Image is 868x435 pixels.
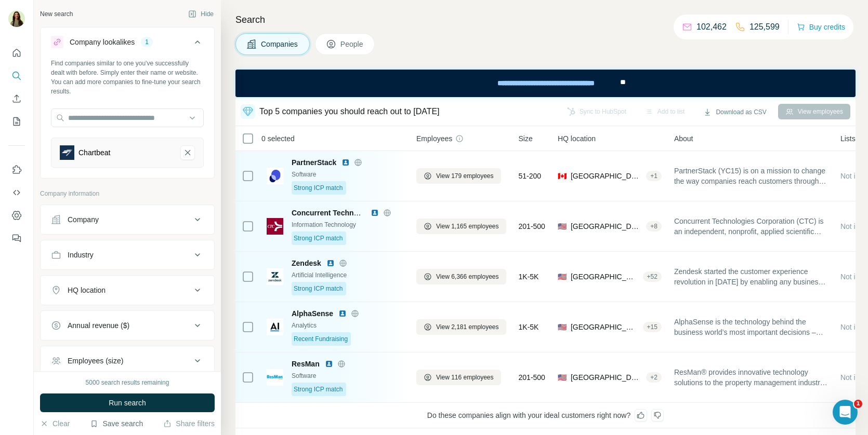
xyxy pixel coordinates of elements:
div: + 2 [646,373,662,382]
img: LinkedIn logo [338,309,347,318]
span: Zendesk started the customer experience revolution in [DATE] by enabling any business around the ... [674,266,828,287]
button: Quick start [8,44,25,62]
span: Strong ICP match [294,234,343,243]
div: Information Technology [292,220,404,229]
span: Strong ICP match [294,183,343,193]
div: + 52 [643,272,662,281]
img: Logo of PartnerStack [267,168,283,184]
button: Save search [90,418,143,429]
div: Industry [68,250,94,260]
span: PartnerStack (YC15) is on a mission to change the way companies reach customers through channel s... [674,166,828,186]
span: Lists [840,133,856,144]
button: Company [41,207,214,232]
span: ResMan [292,359,320,369]
span: People [340,39,364,49]
button: Share filters [163,418,215,429]
span: 0 selected [261,133,295,144]
button: Search [8,66,25,85]
div: Annual revenue ($) [68,320,129,331]
span: AlphaSense is the technology behind the business world’s most important decisions – from [GEOGRAP... [674,317,828,337]
span: Zendesk [292,258,321,268]
button: Hide [181,6,221,22]
span: ResMan® provides innovative technology solutions to the property management industry by making pr... [674,367,828,388]
div: Find companies similar to one you've successfully dealt with before. Simply enter their name or w... [51,59,204,96]
span: 1 [854,400,862,408]
img: Logo of Concurrent Technologies Corporation [267,218,283,235]
button: View 6,366 employees [416,269,506,284]
span: Strong ICP match [294,385,343,394]
button: Chartbeat-remove-button [180,145,195,160]
span: About [674,133,693,144]
div: Top 5 companies you should reach out to [DATE] [259,105,440,118]
div: + 15 [643,322,662,332]
span: Run search [109,398,146,408]
h4: Search [235,12,856,27]
img: LinkedIn logo [371,209,379,217]
div: Analytics [292,321,404,330]
span: 🇺🇸 [558,271,567,282]
button: Feedback [8,229,25,248]
div: 5000 search results remaining [86,378,169,387]
button: View 179 employees [416,168,501,184]
span: Size [519,133,533,144]
div: Company [68,214,99,225]
span: View 1,165 employees [436,222,499,231]
button: Enrich CSV [8,89,25,108]
div: Do these companies align with your ideal customers right now? [235,403,856,428]
span: 🇨🇦 [558,171,567,181]
p: 125,599 [749,21,780,33]
span: View 116 employees [436,373,494,382]
img: Logo of Zendesk [267,268,283,285]
div: Employees (size) [68,356,123,366]
button: Annual revenue ($) [41,313,214,338]
button: Run search [40,393,215,412]
div: Software [292,371,404,380]
div: 1 [141,37,153,47]
img: LinkedIn logo [326,259,335,267]
span: 🇺🇸 [558,221,567,232]
span: 🇺🇸 [558,322,567,332]
button: My lists [8,112,25,131]
button: View 116 employees [416,370,501,385]
iframe: Banner [235,70,856,97]
span: View 2,181 employees [436,322,499,332]
span: [GEOGRAPHIC_DATA], [US_STATE] [571,372,642,383]
button: Buy credits [797,20,845,34]
img: Avatar [8,10,25,27]
button: Employees (size) [41,348,214,373]
div: Artificial Intelligence [292,270,404,280]
span: [GEOGRAPHIC_DATA], [US_STATE] [571,322,639,332]
span: [GEOGRAPHIC_DATA], [GEOGRAPHIC_DATA] [571,171,642,181]
div: New search [40,9,73,19]
span: 1K-5K [519,271,539,282]
span: Concurrent Technologies Corporation (CTC) is an independent, nonprofit, applied scientific resear... [674,216,828,237]
div: Software [292,170,404,179]
span: 201-500 [519,372,545,383]
button: HQ location [41,278,214,303]
span: View 179 employees [436,171,494,181]
button: View 2,181 employees [416,319,506,335]
div: + 1 [646,171,662,181]
div: Company lookalikes [70,37,135,47]
span: AlphaSense [292,308,333,319]
span: 🇺🇸 [558,372,567,383]
button: View 1,165 employees [416,219,506,234]
span: PartnerStack [292,157,336,168]
button: Clear [40,418,70,429]
span: Strong ICP match [294,284,343,293]
span: View 6,366 employees [436,272,499,281]
img: Chartbeat-logo [60,145,74,160]
button: Industry [41,242,214,267]
button: Use Surfe API [8,183,25,202]
button: Dashboard [8,206,25,225]
img: LinkedIn logo [325,360,333,368]
p: 102,462 [696,21,727,33]
p: Company information [40,189,215,198]
button: Company lookalikes1 [41,30,214,59]
span: Concurrent Technologies Corporation [292,209,423,217]
span: Employees [416,133,452,144]
span: 201-500 [519,221,545,232]
span: Recent Fundraising [294,334,348,344]
span: [GEOGRAPHIC_DATA], [US_STATE] [571,271,639,282]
